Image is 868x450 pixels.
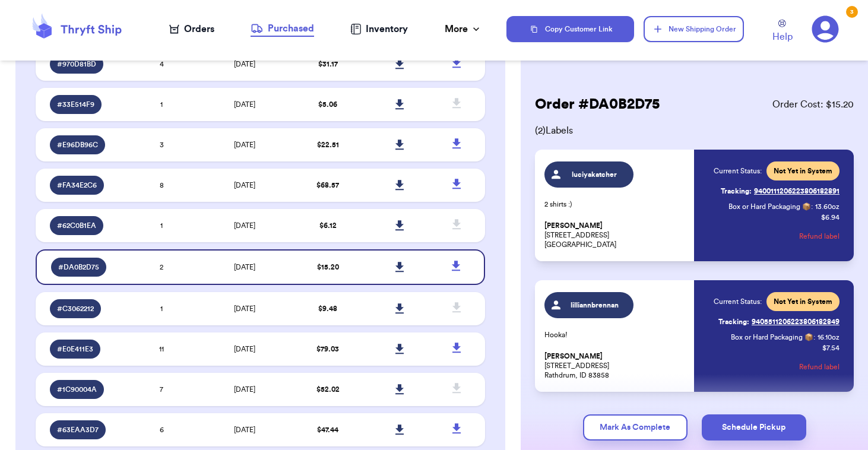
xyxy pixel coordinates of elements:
a: Help [772,20,793,44]
span: 6 [160,426,164,433]
span: # C3062212 [57,304,94,313]
span: 4 [160,61,164,68]
span: $ 68.57 [316,182,339,189]
a: Orders [169,22,214,36]
span: 16.10 oz [818,332,840,342]
span: $ 22.51 [317,141,339,148]
span: 7 [160,386,163,393]
span: # 63EAA3D7 [57,425,99,435]
button: Copy Customer Link [506,16,635,42]
span: : [813,332,815,342]
span: lilliannbrennan [566,300,623,310]
span: $ 52.02 [316,386,340,393]
h2: Order # DA0B2D75 [535,95,660,114]
span: # 970D81BD [57,59,96,69]
span: : [811,202,813,211]
p: [STREET_ADDRESS] [GEOGRAPHIC_DATA] [544,221,687,249]
span: Box or Hard Packaging 📦 [731,334,813,341]
span: 1 [160,305,163,312]
span: # 62C0B1EA [57,221,96,230]
span: [DATE] [234,222,255,229]
span: 1 [160,101,163,108]
span: Tracking: [721,186,752,196]
button: Mark As Complete [583,414,688,441]
a: Tracking:9400111206223806182891 [721,182,840,201]
span: # 1C90004A [57,385,97,394]
span: $ 6.12 [319,222,337,229]
span: $ 15.20 [317,264,339,271]
button: Refund label [799,354,840,380]
span: [DATE] [234,141,255,148]
span: 1 [160,222,163,229]
span: # DA0B2D75 [58,262,99,272]
span: luciyakatcher [566,170,623,179]
p: 2 shirts :) [544,199,687,209]
a: Purchased [251,21,314,37]
span: Not Yet in System [774,166,832,176]
span: # FA34E2C6 [57,180,97,190]
span: Box or Hard Packaging 📦 [728,203,811,210]
span: Not Yet in System [774,297,832,306]
p: $ 7.54 [822,343,840,353]
button: Schedule Pickup [702,414,806,441]
span: [DATE] [234,426,255,433]
span: $ 5.06 [318,101,337,108]
a: Inventory [350,22,408,36]
span: [DATE] [234,61,255,68]
span: $ 47.44 [317,426,338,433]
button: Refund label [799,223,840,249]
span: # 33E514F9 [57,100,94,109]
span: # E0E411E3 [57,344,93,354]
span: 13.60 oz [815,202,840,211]
span: $ 9.48 [318,305,337,312]
div: Purchased [251,21,314,36]
div: 3 [846,6,858,18]
span: [PERSON_NAME] [544,221,603,230]
span: Help [772,30,793,44]
span: [DATE] [234,182,255,189]
span: [DATE] [234,346,255,353]
span: [DATE] [234,264,255,271]
span: $ 31.17 [318,61,338,68]
span: Tracking: [718,317,749,327]
p: $ 6.94 [821,213,840,222]
span: Current Status: [714,297,762,306]
span: 8 [160,182,164,189]
span: [DATE] [234,305,255,312]
span: Current Status: [714,166,762,176]
span: 11 [159,346,164,353]
span: Order Cost: $ 15.20 [772,97,854,112]
span: [PERSON_NAME] [544,352,603,361]
span: 2 [160,264,163,271]
p: Hooka! [544,330,687,340]
span: [DATE] [234,386,255,393]
span: ( 2 ) Labels [535,123,854,138]
a: Tracking:9405511206223806182849 [718,312,840,331]
p: [STREET_ADDRESS] Rathdrum, ID 83858 [544,351,687,380]
div: More [445,22,482,36]
span: $ 79.03 [316,346,339,353]
a: 3 [812,15,839,43]
button: New Shipping Order [644,16,743,42]
span: 3 [160,141,164,148]
span: # E96DB96C [57,140,98,150]
span: [DATE] [234,101,255,108]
